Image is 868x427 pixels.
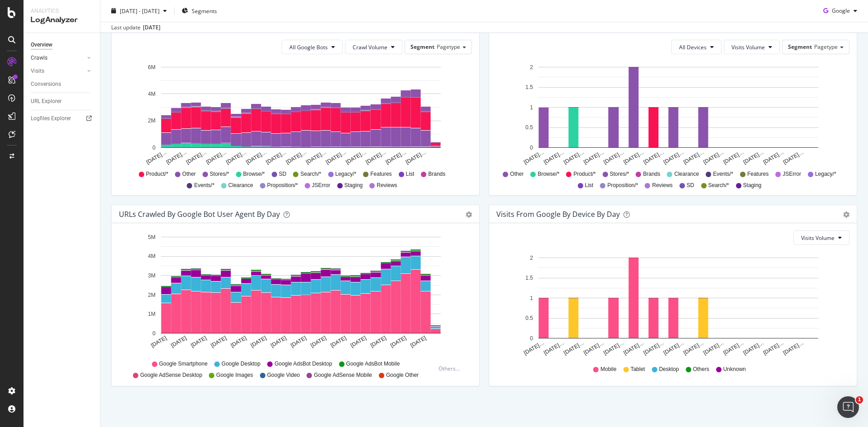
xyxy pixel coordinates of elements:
[370,170,392,178] span: Features
[600,366,616,373] span: Mobile
[300,170,321,178] span: Search/*
[409,335,427,349] text: [DATE]
[530,104,533,111] text: 1
[143,23,160,32] div: [DATE]
[170,335,188,349] text: [DATE]
[466,211,472,218] div: gear
[814,43,838,51] span: Pagetype
[250,335,268,349] text: [DATE]
[230,335,248,349] text: [DATE]
[194,182,214,189] span: Events/*
[148,234,156,240] text: 5M
[659,366,679,373] span: Desktop
[148,64,156,70] text: 6M
[353,43,387,51] span: Crawl Volume
[530,255,533,261] text: 2
[119,210,280,219] div: URLs Crawled by Google bot User Agent By Day
[573,170,595,178] span: Product/*
[801,234,835,242] span: Visits Volume
[652,182,672,189] span: Reviews
[344,182,363,189] span: Staging
[182,170,196,178] span: Other
[159,360,208,368] span: Google Smartphone
[31,114,94,123] a: Logfiles Explorer
[31,97,94,106] a: URL Explorer
[346,360,400,368] span: Google AdsBot Mobile
[610,170,629,178] span: Stores/*
[314,371,372,379] span: Google AdSense Mobile
[793,230,849,245] button: Visits Volume
[406,170,415,178] span: List
[310,335,328,349] text: [DATE]
[410,43,434,51] span: Segment
[345,40,402,54] button: Crawl Volume
[496,61,846,166] svg: A chart.
[783,170,801,178] span: JSError
[210,170,229,178] span: Stores/*
[108,4,170,18] button: [DATE] - [DATE]
[525,315,533,321] text: 0.5
[31,15,93,25] div: LogAnalyzer
[585,182,594,189] span: List
[150,335,168,349] text: [DATE]
[243,170,265,178] span: Browse/*
[496,210,620,219] div: Visits From Google By Device By Day
[148,311,156,317] text: 1M
[279,170,287,178] span: SD
[674,170,699,178] span: Clearance
[631,366,645,373] span: Tablet
[369,335,387,349] text: [DATE]
[428,170,445,178] span: Brands
[31,53,85,63] a: Crawls
[148,272,156,279] text: 3M
[31,97,61,106] div: URL Explorer
[671,40,722,54] button: All Devices
[222,360,260,368] span: Google Desktop
[743,182,762,189] span: Staging
[693,366,709,373] span: Others
[788,43,812,51] span: Segment
[330,335,348,349] text: [DATE]
[747,170,769,178] span: Features
[31,66,44,76] div: Visits
[525,84,533,90] text: 1.5
[274,360,332,368] span: Google AdsBot Desktop
[210,335,228,349] text: [DATE]
[335,170,357,178] span: Legacy/*
[282,40,343,54] button: All Google Bots
[152,330,156,337] text: 0
[607,182,638,189] span: Proposition/*
[228,182,253,189] span: Clearance
[837,396,859,418] iframe: Intercom live chat
[269,335,288,349] text: [DATE]
[377,182,397,189] span: Reviews
[267,371,300,379] span: Google Video
[148,91,156,97] text: 4M
[289,43,328,51] span: All Google Bots
[538,170,559,178] span: Browse/*
[190,335,208,349] text: [DATE]
[31,40,94,50] a: Overview
[525,275,533,281] text: 1.5
[349,335,368,349] text: [DATE]
[525,124,533,131] text: 0.5
[439,365,464,372] div: Others...
[31,80,94,89] a: Conversions
[708,182,729,189] span: Search/*
[530,64,533,70] text: 2
[832,7,850,14] span: Google
[530,335,533,342] text: 0
[843,211,849,218] div: gear
[119,61,469,166] svg: A chart.
[389,335,407,349] text: [DATE]
[31,80,61,89] div: Conversions
[140,371,202,379] span: Google AdSense Desktop
[312,182,330,189] span: JSError
[192,7,217,14] span: Segments
[386,371,419,379] span: Google Other
[724,40,780,54] button: Visits Volume
[146,170,168,178] span: Product/*
[31,7,93,15] div: Analytics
